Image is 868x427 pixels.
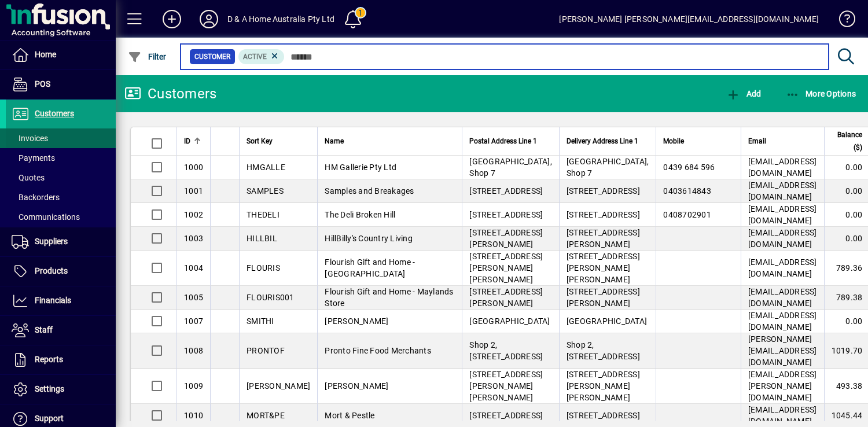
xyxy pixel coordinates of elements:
[227,10,334,28] div: D & A Home Australia Pty Ltd
[748,181,817,201] span: [EMAIL_ADDRESS][DOMAIN_NAME]
[748,405,817,426] span: [EMAIL_ADDRESS][DOMAIN_NAME]
[247,346,285,355] span: PRONTOF
[663,135,684,148] span: Mobile
[247,263,280,273] span: FLOURIS
[247,316,274,326] span: SMITHI
[748,157,817,178] span: [EMAIL_ADDRESS][DOMAIN_NAME]
[35,266,68,275] span: Products
[184,346,203,355] span: 1008
[748,204,817,225] span: [EMAIL_ADDRESS][DOMAIN_NAME]
[783,83,859,104] button: More Options
[748,135,817,148] div: Email
[35,237,68,246] span: Suppliers
[247,163,285,172] span: HMGALLE
[469,135,537,148] span: Postal Address Line 1
[184,135,203,148] div: ID
[663,186,711,196] span: 0403614843
[6,128,116,148] a: Invoices
[184,135,190,148] span: ID
[567,186,640,196] span: [STREET_ADDRESS]
[567,252,640,284] span: [STREET_ADDRESS][PERSON_NAME][PERSON_NAME]
[325,135,344,148] span: Name
[748,135,766,148] span: Email
[247,234,277,243] span: HILLBIL
[559,10,819,28] div: [PERSON_NAME] [PERSON_NAME][EMAIL_ADDRESS][DOMAIN_NAME]
[125,46,170,67] button: Filter
[6,187,116,207] a: Backorders
[184,234,203,243] span: 1003
[184,293,203,302] span: 1005
[469,252,543,284] span: [STREET_ADDRESS][PERSON_NAME][PERSON_NAME]
[469,370,543,402] span: [STREET_ADDRESS][PERSON_NAME][PERSON_NAME]
[6,316,116,345] a: Staff
[184,381,203,391] span: 1009
[247,210,279,219] span: THEDELI
[194,51,230,62] span: Customer
[184,316,203,326] span: 1007
[6,148,116,168] a: Payments
[35,79,50,89] span: POS
[786,89,856,98] span: More Options
[6,286,116,315] a: Financials
[12,193,60,202] span: Backorders
[325,411,374,420] span: Mort & Pestle
[12,212,80,222] span: Communications
[12,153,55,163] span: Payments
[247,411,285,420] span: MORT&PE
[469,287,543,308] span: [STREET_ADDRESS][PERSON_NAME]
[469,157,552,178] span: [GEOGRAPHIC_DATA], Shop 7
[35,296,71,305] span: Financials
[663,163,715,172] span: 0439 684 596
[35,50,56,59] span: Home
[35,414,64,423] span: Support
[469,186,543,196] span: [STREET_ADDRESS]
[469,316,550,326] span: [GEOGRAPHIC_DATA]
[35,109,74,118] span: Customers
[153,9,190,30] button: Add
[748,287,817,308] span: [EMAIL_ADDRESS][DOMAIN_NAME]
[6,227,116,256] a: Suppliers
[748,257,817,278] span: [EMAIL_ADDRESS][DOMAIN_NAME]
[567,370,640,402] span: [STREET_ADDRESS][PERSON_NAME][PERSON_NAME]
[748,334,817,367] span: [PERSON_NAME][EMAIL_ADDRESS][DOMAIN_NAME]
[6,345,116,374] a: Reports
[184,411,203,420] span: 1010
[726,89,761,98] span: Add
[184,163,203,172] span: 1000
[469,228,543,249] span: [STREET_ADDRESS][PERSON_NAME]
[567,411,640,420] span: [STREET_ADDRESS]
[325,346,431,355] span: Pronto Fine Food Merchants
[325,186,414,196] span: Samples and Breakages
[469,411,543,420] span: [STREET_ADDRESS]
[184,186,203,196] span: 1001
[832,128,863,154] span: Balance ($)
[325,234,413,243] span: HillBilly's Country Living
[567,340,640,361] span: Shop 2, [STREET_ADDRESS]
[830,2,854,40] a: Knowledge Base
[190,9,227,30] button: Profile
[12,173,45,182] span: Quotes
[325,210,395,219] span: The Deli Broken Hill
[184,263,203,273] span: 1004
[325,163,396,172] span: HM Gallerie Pty Ltd
[325,316,388,326] span: [PERSON_NAME]
[6,41,116,69] a: Home
[247,186,284,196] span: SAMPLES
[128,52,167,61] span: Filter
[567,228,640,249] span: [STREET_ADDRESS][PERSON_NAME]
[325,381,388,391] span: [PERSON_NAME]
[748,228,817,249] span: [EMAIL_ADDRESS][DOMAIN_NAME]
[35,355,63,364] span: Reports
[238,49,285,64] mat-chip: Activation Status: Active
[6,375,116,404] a: Settings
[6,70,116,99] a: POS
[12,134,48,143] span: Invoices
[247,135,273,148] span: Sort Key
[663,135,734,148] div: Mobile
[567,287,640,308] span: [STREET_ADDRESS][PERSON_NAME]
[124,84,216,103] div: Customers
[567,135,638,148] span: Delivery Address Line 1
[748,311,817,332] span: [EMAIL_ADDRESS][DOMAIN_NAME]
[567,210,640,219] span: [STREET_ADDRESS]
[6,257,116,286] a: Products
